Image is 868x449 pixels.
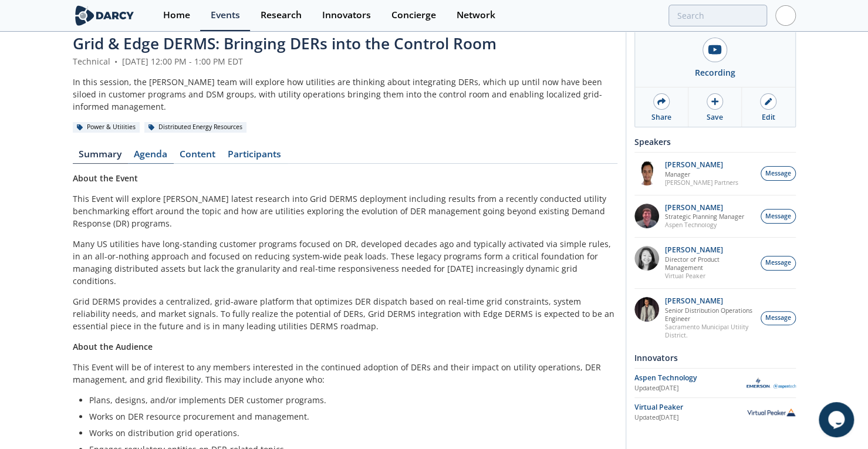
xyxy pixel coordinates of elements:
p: [PERSON_NAME] Partners [665,178,738,187]
img: Profile [775,5,796,26]
div: Save [707,112,723,123]
a: Virtual Peaker Updated[DATE] Virtual Peaker [634,402,796,423]
a: Summary [73,150,128,164]
a: Recording [635,25,795,87]
p: Virtual Peaker [665,272,754,280]
span: Message [765,169,791,178]
p: Manager [665,170,738,178]
div: Distributed Energy Resources [144,122,247,133]
button: Message [761,311,796,326]
img: accc9a8e-a9c1-4d58-ae37-132228efcf55 [634,204,659,228]
a: Content [174,150,222,164]
div: Aspen Technology [634,373,747,383]
li: Plans, designs, and/or implements DER customer programs. [89,394,609,406]
div: Research [261,11,302,20]
div: Technical [DATE] 12:00 PM - 1:00 PM EDT [73,55,617,67]
div: Innovators [634,347,796,368]
a: Participants [222,150,288,164]
div: Updated [DATE] [634,384,747,393]
p: [PERSON_NAME] [665,246,754,254]
div: Network [457,11,495,20]
div: Share [651,112,671,123]
div: Innovators [322,11,371,20]
p: This Event will explore [PERSON_NAME] latest research into Grid DERMS deployment including result... [73,193,617,229]
div: Edit [762,112,775,123]
p: Sacramento Municipal Utility District. [665,323,754,339]
button: Message [761,166,796,181]
span: Message [765,313,791,323]
p: [PERSON_NAME] [665,161,738,169]
img: vRBZwDRnSTOrB1qTpmXr [634,161,659,185]
li: Works on DER resource procurement and management. [89,410,609,423]
li: Works on distribution grid operations. [89,427,609,439]
div: Power & Utilities [73,122,140,133]
p: [PERSON_NAME] [665,204,744,212]
div: In this session, the [PERSON_NAME] team will explore how utilities are thinking about integrating... [73,76,617,113]
p: Senior Distribution Operations Engineer [665,306,754,323]
strong: About the Audience [73,341,153,352]
a: Edit [742,87,795,127]
span: Grid & Edge DERMS: Bringing DERs into the Control Room [73,33,497,54]
div: Speakers [634,131,796,152]
a: Agenda [128,150,174,164]
p: Many US utilities have long-standing customer programs focused on DR, developed decades ago and t... [73,238,617,287]
p: Director of Product Management [665,255,754,272]
img: Virtual Peaker [747,408,796,416]
div: Virtual Peaker [634,402,747,413]
input: Advanced Search [668,5,767,26]
iframe: chat widget [819,402,856,437]
img: Aspen Technology [747,377,796,389]
span: Message [765,212,791,221]
button: Message [761,256,796,271]
div: Updated [DATE] [634,413,747,423]
p: [PERSON_NAME] [665,297,754,305]
span: • [113,56,120,67]
p: This Event will be of interest to any members interested in the continued adoption of DERs and th... [73,361,617,386]
strong: About the Event [73,173,138,184]
div: Recording [695,66,735,79]
div: Events [211,11,240,20]
img: 7fca56e2-1683-469f-8840-285a17278393 [634,297,659,322]
p: Grid DERMS provides a centralized, grid-aware platform that optimizes DER dispatch based on real-... [73,295,617,332]
span: Message [765,258,791,268]
p: Strategic Planning Manager [665,212,744,221]
p: Aspen Technology [665,221,744,229]
div: Concierge [391,11,436,20]
img: logo-wide.svg [73,5,137,26]
button: Message [761,209,796,224]
a: Aspen Technology Updated[DATE] Aspen Technology [634,373,796,393]
img: 8160f632-77e6-40bd-9ce2-d8c8bb49c0dd [634,246,659,271]
div: Home [163,11,190,20]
